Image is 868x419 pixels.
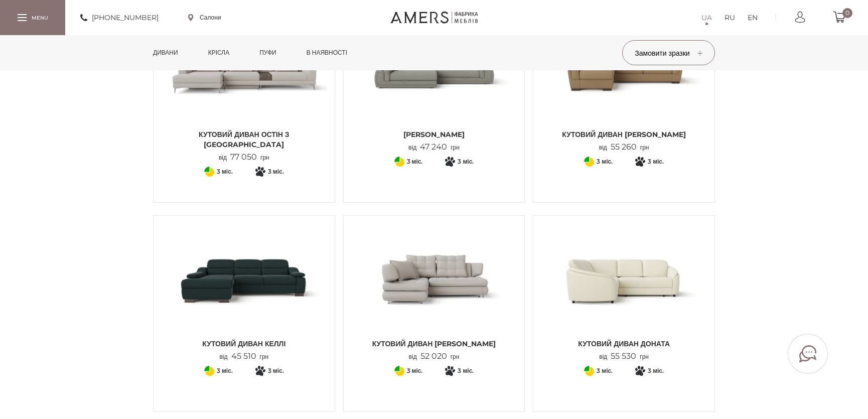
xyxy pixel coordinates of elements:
[417,351,451,361] span: 52 020
[161,14,327,162] a: New Patent Кутовий диван ОСТІН з тумбою Кутовий диван ОСТІН з тумбою Кутовий диван ОСТІН з [GEOGR...
[748,12,758,24] a: EN
[146,35,186,70] a: Дивани
[842,8,852,18] span: 0
[701,12,712,24] a: UA
[252,35,284,70] a: Пуфи
[599,143,649,152] p: від грн
[607,142,640,152] span: 55 260
[409,352,460,361] p: від грн
[648,156,664,168] span: 3 міс.
[458,156,474,168] span: 3 міс.
[648,365,664,377] span: 3 міс.
[351,339,517,349] span: Кутовий диван [PERSON_NAME]
[725,12,735,24] a: RU
[161,223,327,361] a: Кутовий диван КЕЛЛІ Кутовий диван КЕЛЛІ Кутовий диван КЕЛЛІ від45 510грн
[541,129,707,139] span: Кутовий диван [PERSON_NAME]
[228,351,260,361] span: 45 510
[299,35,355,70] a: в наявності
[188,13,221,22] a: Салони
[597,365,613,377] span: 3 міс.
[541,223,707,361] a: Кутовий диван ДОНАТА Кутовий диван ДОНАТА Кутовий диван ДОНАТА від55 530грн
[351,129,517,139] span: [PERSON_NAME]
[407,156,423,168] span: 3 міс.
[635,49,702,58] span: Замовити зразки
[80,12,159,24] a: [PHONE_NUMBER]
[541,14,707,152] a: Кутовий диван Софія Кутовий диван Софія Кутовий диван [PERSON_NAME] від55 260грн
[597,156,613,168] span: 3 міс.
[201,35,237,70] a: Крісла
[219,352,268,361] p: від грн
[268,365,284,377] span: 3 міс.
[351,14,517,152] a: Patent Кутовий Диван ДЖЕММА Кутовий Диван ДЖЕММА [PERSON_NAME] від47 240грн
[416,142,451,152] span: 47 240
[217,365,233,377] span: 3 міс.
[219,153,269,162] p: від грн
[408,143,460,152] p: від грн
[407,365,423,377] span: 3 міс.
[541,339,707,349] span: Кутовий диван ДОНАТА
[217,166,233,178] span: 3 міс.
[268,166,284,178] span: 3 міс.
[227,152,260,162] span: 77 050
[622,40,715,65] button: Замовити зразки
[599,352,649,361] p: від грн
[161,339,327,349] span: Кутовий диван КЕЛЛІ
[351,223,517,361] a: Кутовий диван Ніколь Кутовий диван Ніколь Кутовий диван [PERSON_NAME] від52 020грн
[161,129,327,150] span: Кутовий диван ОСТІН з [GEOGRAPHIC_DATA]
[458,365,474,377] span: 3 міс.
[607,351,640,361] span: 55 530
